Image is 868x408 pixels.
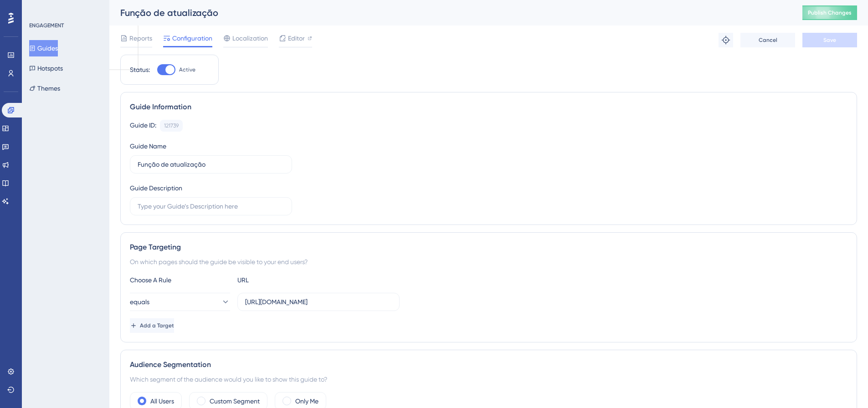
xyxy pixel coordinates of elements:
[130,183,182,194] div: Guide Description
[150,396,174,407] label: All Users
[210,396,260,407] label: Custom Segment
[129,33,152,44] span: Reports
[245,297,392,307] input: yourwebsite.com/path
[808,9,852,16] span: Publish Changes
[130,242,847,253] div: Page Targeting
[802,33,857,47] button: Save
[802,5,857,20] button: Publish Changes
[130,102,847,112] div: Guide Information
[138,201,284,211] input: Type your Guide’s Description here
[130,374,847,385] div: Which segment of the audience would you like to show this guide to?
[232,33,268,44] span: Localization
[120,6,780,19] div: Função de atualização
[295,396,318,407] label: Only Me
[130,293,230,311] button: equals
[759,36,777,44] span: Cancel
[130,359,847,370] div: Audience Segmentation
[130,256,847,267] div: On which pages should the guide be visible to your end users?
[237,275,338,286] div: URL
[29,40,58,56] button: Guides
[288,33,305,44] span: Editor
[130,64,150,75] div: Status:
[130,275,230,286] div: Choose A Rule
[179,66,195,73] span: Active
[823,36,836,44] span: Save
[29,60,63,76] button: Hotspots
[130,318,174,333] button: Add a Target
[138,159,284,169] input: Type your Guide’s Name here
[140,322,174,329] span: Add a Target
[130,141,166,152] div: Guide Name
[130,120,156,132] div: Guide ID:
[740,33,795,47] button: Cancel
[29,80,60,97] button: Themes
[29,22,64,29] div: ENGAGEMENT
[172,33,212,44] span: Configuration
[130,296,149,307] span: equals
[164,122,179,129] div: 121739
